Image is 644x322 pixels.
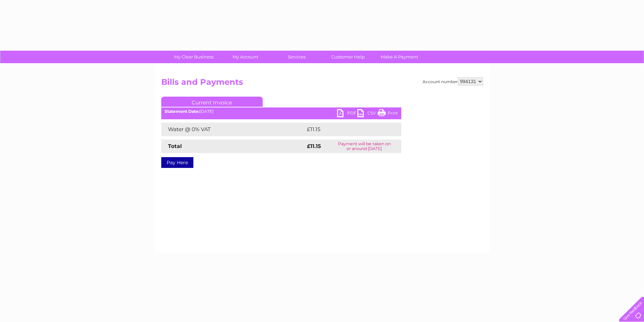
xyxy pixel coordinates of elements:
[165,109,199,114] b: Statement Date:
[217,51,273,63] a: My Account
[269,51,325,63] a: Services
[166,51,222,63] a: My Clear Business
[372,51,427,63] a: Make A Payment
[161,77,483,90] h2: Bills and Payments
[320,51,376,63] a: Customer Help
[357,109,378,119] a: CSV
[423,77,483,85] div: Account number
[378,109,398,119] a: Print
[305,123,385,136] td: £11.15
[161,109,401,114] div: [DATE]
[168,143,182,149] strong: Total
[307,143,321,149] strong: £11.15
[161,123,305,136] td: Water @ 0% VAT
[328,140,401,153] td: Payment will be taken on or around [DATE]
[161,157,193,168] a: Pay Here
[161,97,263,107] a: Current Invoice
[337,109,357,119] a: PDF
